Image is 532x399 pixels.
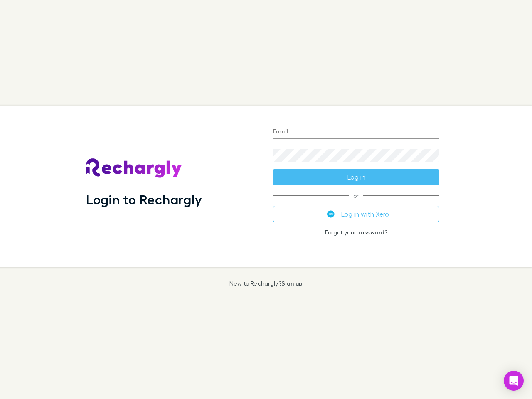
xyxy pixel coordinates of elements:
button: Log in [273,169,439,185]
img: Xero's logo [327,210,335,218]
p: New to Rechargly? [229,280,303,287]
img: Rechargly's Logo [86,158,182,178]
div: Open Intercom Messenger [504,371,524,391]
h1: Login to Rechargly [86,192,202,207]
button: Log in with Xero [273,206,439,222]
a: password [356,229,384,236]
a: Sign up [281,280,303,287]
p: Forgot your ? [273,229,439,236]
